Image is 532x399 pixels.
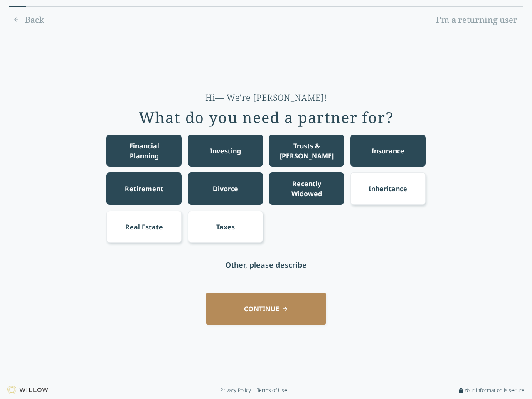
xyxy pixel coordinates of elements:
div: Investing [210,146,241,156]
a: I'm a returning user [430,13,523,27]
div: What do you need a partner for? [139,109,394,126]
div: Trusts & [PERSON_NAME] [277,141,337,161]
span: Your information is secure [465,387,525,394]
div: Inheritance [369,184,407,194]
img: Willow logo [7,386,48,394]
div: Recently Widowed [277,179,337,199]
div: Other, please describe [225,259,307,271]
button: CONTINUE [206,293,326,325]
div: Retirement [125,184,163,194]
div: Taxes [216,222,235,232]
div: Insurance [372,146,404,156]
div: Financial Planning [114,141,174,161]
a: Privacy Policy [220,387,251,394]
div: 0% complete [9,6,26,7]
div: Divorce [213,184,238,194]
a: Terms of Use [257,387,287,394]
div: Hi— We're [PERSON_NAME]! [205,92,327,103]
div: Real Estate [125,222,163,232]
